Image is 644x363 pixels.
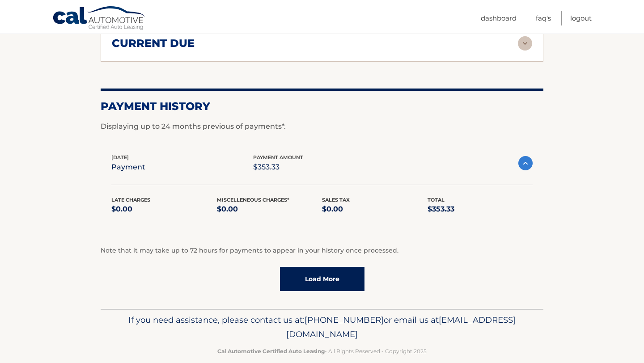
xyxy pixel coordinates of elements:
h2: current due [112,37,195,50]
img: accordion-rest.svg [518,36,532,51]
a: FAQ's [536,11,551,25]
a: Dashboard [481,11,517,25]
span: Late Charges [111,197,150,203]
a: Load More [280,267,364,291]
a: Cal Automotive [52,6,146,32]
p: - All Rights Reserved - Copyright 2025 [106,346,538,356]
strong: Cal Automotive Certified Auto Leasing [217,348,325,355]
span: Sales Tax [322,197,350,203]
p: Displaying up to 24 months previous of payments*. [101,121,543,132]
span: payment amount [253,154,303,160]
p: If you need assistance, please contact us at: or email us at [106,313,538,342]
span: [DATE] [111,154,129,160]
p: $353.33 [428,203,533,215]
span: Total [428,197,445,203]
p: $0.00 [217,203,322,215]
p: payment [111,161,145,173]
span: [PHONE_NUMBER] [305,315,384,325]
span: Miscelleneous Charges* [217,197,289,203]
a: Logout [570,11,592,25]
p: $353.33 [253,161,303,173]
p: $0.00 [111,203,217,215]
p: Note that it may take up to 72 hours for payments to appear in your history once processed. [101,245,543,256]
p: $0.00 [322,203,428,215]
span: [EMAIL_ADDRESS][DOMAIN_NAME] [286,315,516,339]
img: accordion-active.svg [518,156,533,170]
h2: Payment History [101,100,543,113]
